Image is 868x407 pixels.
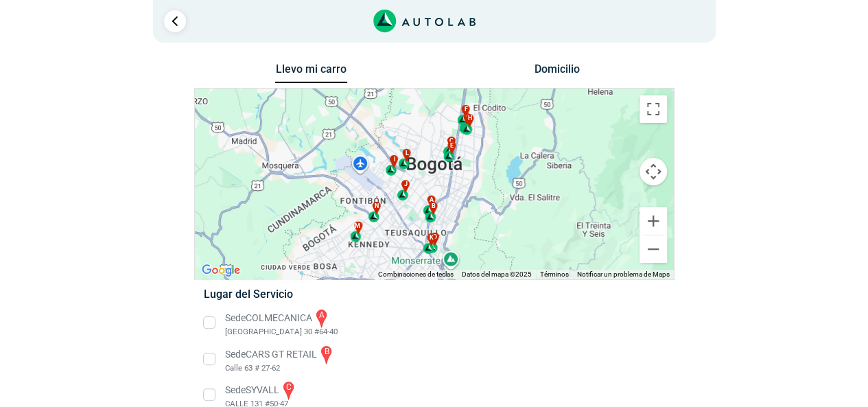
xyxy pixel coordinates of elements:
span: l [405,149,408,159]
span: n [374,202,378,211]
a: Abre esta zona en Google Maps (se abre en una nueva ventana) [198,261,244,279]
span: k [429,233,433,243]
h5: Lugar del Servicio [204,288,664,301]
span: g [465,113,469,123]
button: Combinaciones de teclas [378,270,454,279]
span: a [429,196,433,205]
button: Llevo mi carro [275,62,347,84]
a: Notificar un problema de Maps [577,270,670,278]
button: Controles de visualización del mapa [640,158,667,185]
button: Domicilio [521,62,593,82]
a: Términos (se abre en una nueva pestaña) [540,270,569,278]
img: Google [198,261,244,279]
button: Cambiar a la vista en pantalla completa [640,95,667,123]
span: Datos del mapa ©2025 [462,270,532,278]
button: Reducir [640,235,667,263]
span: h [467,114,471,124]
span: e [450,141,454,151]
span: m [355,221,360,231]
span: b [431,202,435,211]
a: Ir al paso anterior [164,10,186,32]
span: d [432,233,436,242]
span: j [403,180,407,189]
span: f [464,105,467,115]
span: c [449,137,453,146]
button: Ampliar [640,207,667,235]
span: i [394,155,396,165]
a: Link al sitio de autolab [373,14,476,27]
